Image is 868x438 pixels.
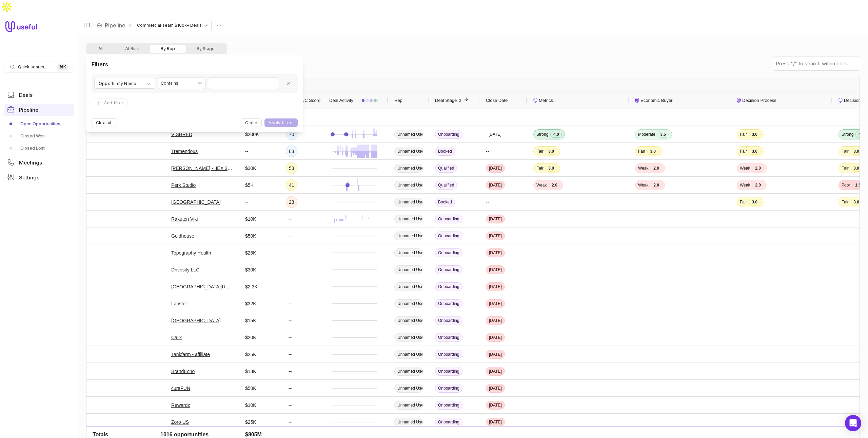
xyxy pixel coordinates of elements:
span: Onboarding [435,333,462,342]
div: -- [286,332,294,343]
span: Unnamed User [394,299,423,308]
span: Pipeline [19,107,38,112]
span: 2.0 [752,182,764,189]
a: Zoro US [171,418,189,426]
span: $200K [245,130,259,138]
time: [DATE] [489,267,502,272]
span: Unnamed User [394,282,423,291]
div: 70 [286,129,297,140]
span: Opportunity Name [99,80,136,88]
a: [GEOGRAPHIC_DATA] [171,316,221,325]
span: Onboarding [435,215,462,223]
a: Deals [4,89,74,101]
time: [DATE] [489,402,502,408]
a: Tankfarm - affiliate [171,350,210,358]
span: Booked [435,147,455,156]
span: Onboarding [435,367,462,376]
span: $50K [245,384,256,392]
div: Metrics [533,92,623,109]
span: Onboarding [435,316,462,325]
span: Fair [842,166,849,171]
span: Weak [638,166,648,171]
span: Fair [842,199,849,205]
span: Unnamed User [394,367,423,376]
span: Deals [19,92,33,97]
div: Pipeline submenu [4,118,74,154]
div: -- [286,247,294,258]
div: Economic Buyer [635,92,725,109]
div: -- [286,264,294,275]
a: Drivosity LLC [171,266,199,274]
span: Weak [740,182,750,188]
span: Poor [842,182,850,188]
span: 2 [457,96,461,105]
span: Fair [536,166,544,171]
time: [DATE] [489,166,502,171]
span: Unnamed User [394,147,423,156]
span: Onboarding [435,384,462,393]
span: Onboarding [435,350,462,359]
span: Rep [394,96,402,105]
div: -- [480,143,527,159]
div: MEDDICC Score [286,92,314,109]
input: Press "/" to search within cells... [773,57,860,70]
span: Unnamed User [394,316,423,325]
span: Unnamed User [394,130,423,139]
span: Moderate [638,132,655,137]
a: Meetings [4,156,74,169]
span: Onboarding [435,232,462,240]
span: $30K [245,266,256,274]
span: $20K [245,333,256,342]
span: Onboarding [435,418,462,426]
time: [DATE] [489,284,502,289]
div: 41 [286,179,297,191]
span: $32K [245,300,256,308]
time: [DATE] [489,250,502,256]
span: Fair [536,149,544,154]
a: [GEOGRAPHIC_DATA] [171,198,221,206]
span: $30K [245,164,256,172]
span: 3.0 [749,148,761,155]
kbd: ⌘ K [57,64,68,70]
span: Unnamed User [394,164,423,173]
button: By Rep [150,45,186,53]
span: $25K [245,249,256,257]
span: Economic Buyer [640,96,673,105]
span: | [92,21,94,29]
button: Collapse sidebar [82,20,92,30]
span: 3.0 [546,165,557,172]
span: Unnamed User [394,401,423,410]
div: 23 [286,196,297,208]
span: Deal Activity [329,96,353,105]
div: 63 [286,146,297,157]
span: Decision Process [742,96,776,105]
span: $25K [245,418,256,426]
span: Qualified [435,181,457,190]
div: -- [286,298,294,309]
input: Value [208,78,279,89]
a: Labster [171,300,187,308]
span: -- [245,147,248,155]
span: Unnamed User [394,198,423,206]
span: Onboarding [435,299,462,308]
a: Perk Studio [171,181,196,189]
span: 2.0 [650,165,662,172]
button: By Stage [186,45,225,53]
time: [DATE] [489,318,502,323]
time: [DATE] [489,301,502,306]
span: 3.0 [749,131,761,138]
span: Fair [842,149,849,154]
button: Actions [214,20,224,30]
button: Add filter [92,98,127,108]
div: -- [286,281,294,292]
div: -- [286,400,294,411]
a: Rewardz [171,401,190,409]
time: [DATE] [489,386,502,391]
a: BrandEcho [171,367,195,375]
span: Unnamed User [394,181,423,190]
span: Onboarding [435,401,462,410]
span: Unnamed User [394,333,423,342]
a: Tremendous [171,147,198,155]
div: -- [480,194,527,210]
a: Goldhouse [171,232,194,240]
